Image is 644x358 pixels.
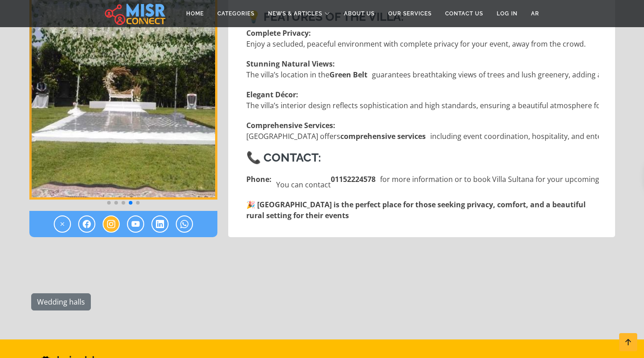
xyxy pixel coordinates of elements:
[337,5,381,22] a: About Us
[114,201,118,205] span: Go to slide 2
[211,5,261,22] a: Categories
[524,5,546,22] a: AR
[246,59,335,69] strong: Stunning Natural Views:
[381,5,438,22] a: Our Services
[438,5,490,22] a: Contact Us
[122,201,125,205] span: Go to slide 3
[31,293,91,310] a: Wedding halls
[331,174,376,185] strong: 01152224578
[246,168,599,190] li: You can contact for more information or to book Villa Sultana for your upcoming event.
[246,28,586,49] p: Enjoy a secluded, peaceful environment with complete privacy for your event, away from the crowd.
[129,201,132,205] span: Go to slide 4
[246,120,335,130] strong: Comprehensive Services:
[340,131,426,141] strong: comprehensive services
[246,151,321,164] strong: 📞 Contact:
[246,200,586,220] strong: 🎉 [GEOGRAPHIC_DATA] is the perfect place for those seeking privacy, comfort, and a beautiful rura...
[107,201,111,205] span: Go to slide 1
[329,70,367,80] strong: Green Belt
[261,5,337,22] a: News & Articles
[246,28,311,38] strong: Complete Privacy:
[179,5,211,22] a: Home
[268,10,322,18] span: News & Articles
[246,174,272,185] strong: Phone:
[105,2,165,25] img: main.misr_connect
[246,90,298,100] strong: Elegant Décor:
[136,201,140,205] span: Go to slide 5
[490,5,524,22] a: Log in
